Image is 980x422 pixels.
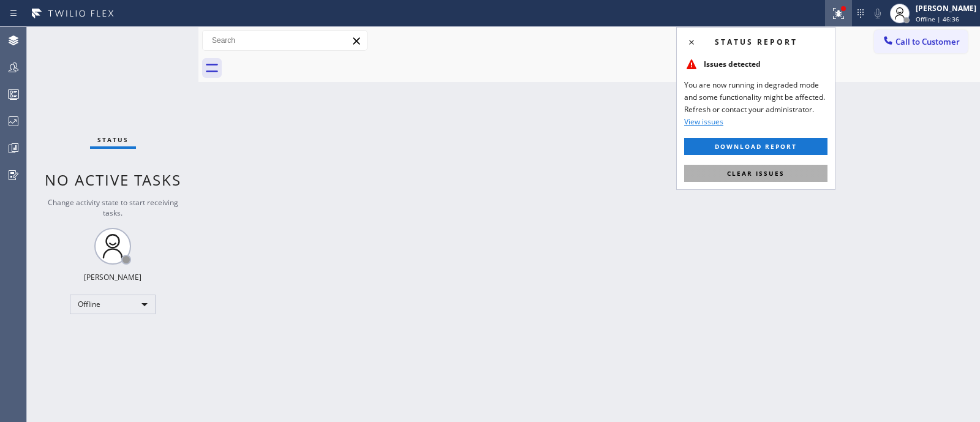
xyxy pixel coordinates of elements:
span: Call to Customer [895,36,960,47]
span: Offline | 46:36 [916,15,959,23]
button: Mute [869,5,886,22]
span: Status [97,135,129,144]
button: Call to Customer [874,30,968,53]
div: [PERSON_NAME] [84,272,141,282]
span: No active tasks [45,170,181,190]
div: [PERSON_NAME] [916,3,976,13]
div: Offline [70,295,156,314]
input: Search [203,31,367,50]
span: Change activity state to start receiving tasks. [48,197,178,218]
